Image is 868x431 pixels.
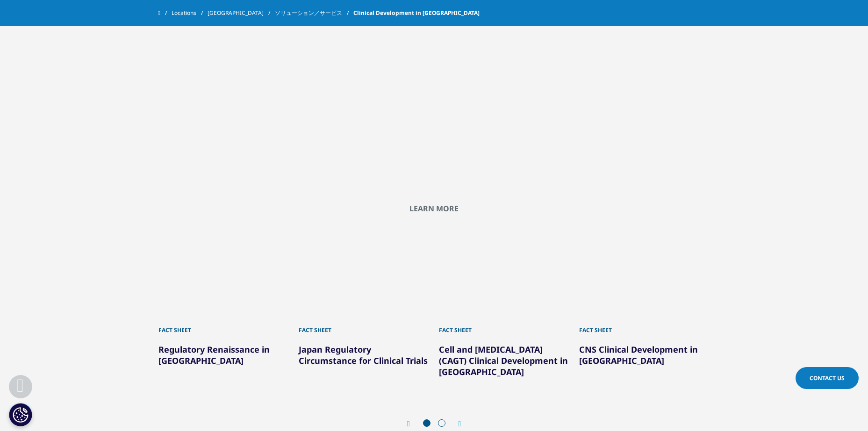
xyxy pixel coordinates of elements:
[299,232,430,377] div: 2 / 6
[407,419,419,428] div: Previous slide
[172,5,208,21] a: Locations
[158,344,270,366] a: Regulatory Renaissance in [GEOGRAPHIC_DATA]
[158,204,710,213] h2: Learn More
[449,419,461,428] div: Next slide
[579,317,710,334] div: Fact Sheet
[299,344,428,366] a: Japan Regulatory Circumstance for Clinical Trials
[439,344,568,377] a: Cell and [MEDICAL_DATA] (CAGT) Clinical Development in [GEOGRAPHIC_DATA]
[439,232,570,377] div: 3 / 6
[208,5,275,21] a: [GEOGRAPHIC_DATA]
[796,367,859,389] a: Contact Us
[579,232,710,377] div: 4 / 6
[439,317,570,334] div: Fact Sheet
[158,232,289,377] div: 1 / 6
[9,403,32,426] button: Cookie 設定
[299,317,430,334] div: Fact Sheet
[353,5,480,21] span: Clinical Development in [GEOGRAPHIC_DATA]
[579,344,698,366] a: CNS Clinical Development in [GEOGRAPHIC_DATA]
[158,317,289,334] div: Fact Sheet
[275,5,353,21] a: ソリューション／サービス
[810,374,845,382] span: Contact Us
